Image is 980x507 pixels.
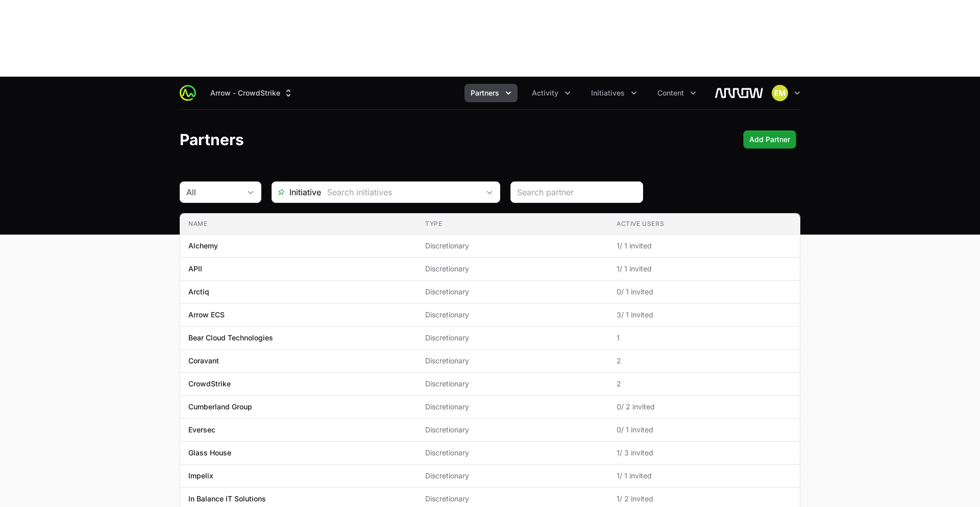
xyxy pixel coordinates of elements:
[617,494,792,504] span: 1 / 2 invited
[196,84,702,102] div: Main navigation
[617,287,792,297] span: 0 / 1 invited
[425,287,600,297] span: Discretionary
[517,186,636,198] input: Search partner
[425,356,600,366] span: Discretionary
[188,333,273,343] p: Bear Cloud Technologies
[180,130,244,149] h1: Partners
[749,133,790,146] span: Add Partner
[417,214,608,235] th: Type
[188,264,202,274] p: APII
[526,84,577,102] div: Activity menu
[204,84,300,102] button: Arrow - CrowdStrike
[425,241,600,251] span: Discretionary
[617,402,792,412] span: 0 / 2 invited
[617,448,792,458] span: 1 / 3 invited
[585,84,643,102] button: Initiatives
[617,356,792,366] span: 2
[464,84,518,102] div: Partners menu
[186,186,240,198] div: All
[321,182,479,202] input: Search initiatives
[425,264,600,274] span: Discretionary
[608,214,800,235] th: Active Users
[188,379,231,389] p: CrowdStrike
[526,84,577,102] button: Activity
[425,471,600,481] span: Discretionary
[188,241,218,251] p: Alchemy
[651,84,702,102] button: Content
[651,84,702,102] div: Content menu
[617,425,792,435] span: 0 / 1 invited
[425,425,600,435] span: Discretionary
[272,186,321,198] span: Initiative
[617,379,792,389] span: 2
[743,130,796,149] button: Add Partner
[425,379,600,389] span: Discretionary
[188,402,252,412] p: Cumberland Group
[617,333,792,343] span: 1
[479,182,500,202] div: Open
[188,425,215,435] p: Eversec
[532,88,558,98] span: Activity
[180,182,261,202] button: All
[425,448,600,458] span: Discretionary
[180,85,196,101] img: ActivitySource
[617,264,792,274] span: 1 / 1 invited
[425,310,600,320] span: Discretionary
[180,214,417,235] th: Name
[188,356,219,366] p: Coravant
[188,471,213,481] p: Impelix
[425,402,600,412] span: Discretionary
[188,310,225,320] p: Arrow ECS
[585,84,643,102] div: Initiatives menu
[657,88,684,98] span: Content
[188,494,266,504] p: In Balance IT Solutions
[715,83,764,103] img: Arrow
[188,287,209,297] p: Arctiq
[204,84,300,102] div: Supplier switch menu
[591,88,625,98] span: Initiatives
[425,333,600,343] span: Discretionary
[471,88,499,98] span: Partners
[425,494,600,504] span: Discretionary
[617,310,792,320] span: 3 / 1 invited
[617,241,792,251] span: 1 / 1 invited
[464,84,518,102] button: Partners
[188,448,231,458] p: Glass House
[617,471,792,481] span: 1 / 1 invited
[743,130,796,149] div: Primary actions
[772,85,788,101] img: Eric Mingus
